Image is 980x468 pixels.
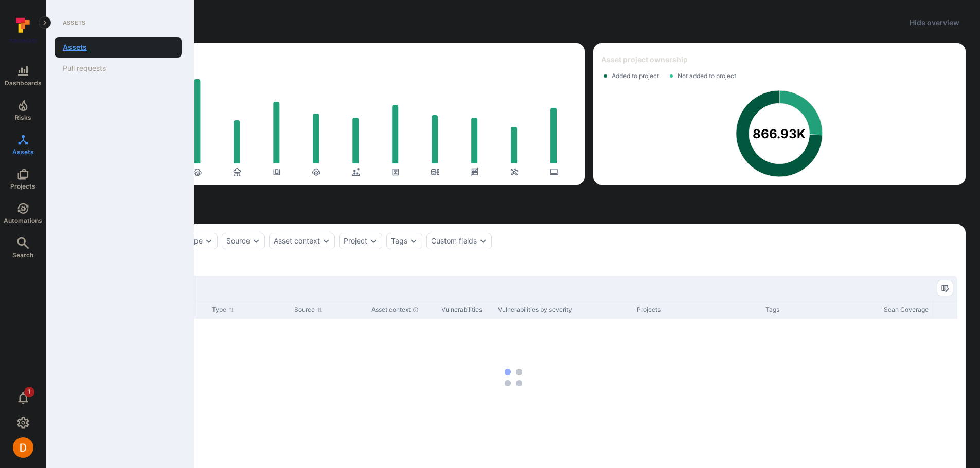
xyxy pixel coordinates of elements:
[479,237,487,245] button: Expand dropdown
[55,18,182,27] span: Assets
[274,237,320,245] button: Asset context
[12,148,34,156] span: Assets
[5,79,42,87] span: Dashboards
[15,114,31,121] span: Risks
[371,305,433,314] div: Asset context
[52,35,966,185] div: Assets overview
[678,72,736,80] span: Not added to project
[10,182,35,190] span: Projects
[41,18,48,27] i: Expand navigation menu
[12,251,33,259] span: Search
[24,387,34,397] span: 1
[61,197,966,216] div: assets tabs
[344,237,367,245] button: Project
[55,58,182,79] a: Pull requests
[4,217,42,224] span: Automations
[612,72,659,80] span: Added to project
[431,237,477,245] button: Custom fields
[13,437,33,458] div: David Chalfin
[884,305,953,314] div: Scan Coverage
[205,237,213,245] button: Expand dropdown
[903,14,966,31] button: Hide overview
[637,305,757,314] div: Projects
[294,306,323,314] button: Sort by Source
[601,54,688,65] h2: Asset project ownership
[212,306,234,314] button: Sort by Type
[409,237,418,245] button: Expand dropdown
[226,237,250,245] button: Source
[765,305,876,314] div: Tags
[498,305,629,314] div: Vulnerabilities by severity
[55,37,182,58] a: Assets
[937,280,953,296] button: Manage columns
[441,305,490,314] div: Vulnerabilities
[369,237,378,245] button: Expand dropdown
[391,237,407,245] button: Tags
[413,307,419,313] div: Automatically discovered context associated with the asset
[252,237,260,245] button: Expand dropdown
[13,437,33,458] img: ACg8ocJR4SL2dDJteMcMYbVwfCx8oP2akQ4UXsq0g9X5xu9is7ZT=s96-c
[753,126,806,141] text: 866.93K
[39,16,51,29] button: Expand navigation menu
[322,237,330,245] button: Expand dropdown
